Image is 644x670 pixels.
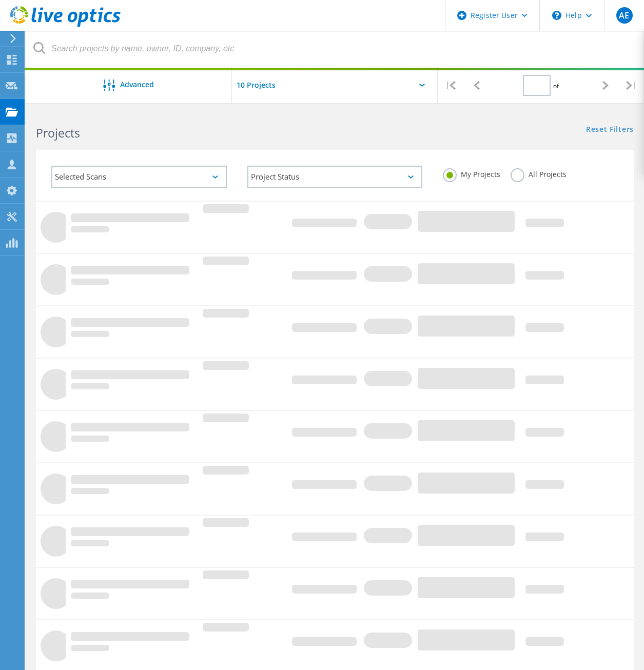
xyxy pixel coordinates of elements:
[618,67,644,104] div: |
[10,22,121,29] a: Live Optics Dashboard
[438,67,463,104] div: |
[552,11,561,20] svg: \n
[511,168,567,178] label: All Projects
[36,125,80,141] b: Projects
[120,81,154,88] span: Advanced
[586,126,634,134] a: Reset Filters
[443,168,500,178] label: My Projects
[247,166,423,188] div: Project Status
[553,82,559,90] span: of
[51,166,227,188] div: Selected Scans
[619,11,629,19] span: AE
